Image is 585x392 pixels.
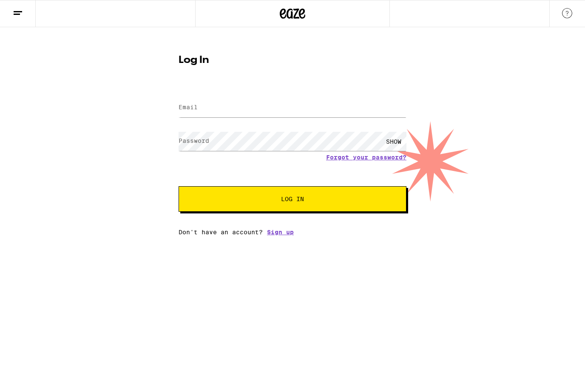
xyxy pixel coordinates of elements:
[179,229,406,236] div: Don't have an account?
[281,196,304,202] span: Log In
[179,137,209,144] label: Password
[5,6,61,13] span: Hi. Need any help?
[179,98,406,117] input: Email
[179,55,406,65] h1: Log In
[179,186,406,212] button: Log In
[326,154,406,161] a: Forgot your password?
[179,104,198,111] label: Email
[381,132,406,151] div: SHOW
[267,229,294,236] a: Sign up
